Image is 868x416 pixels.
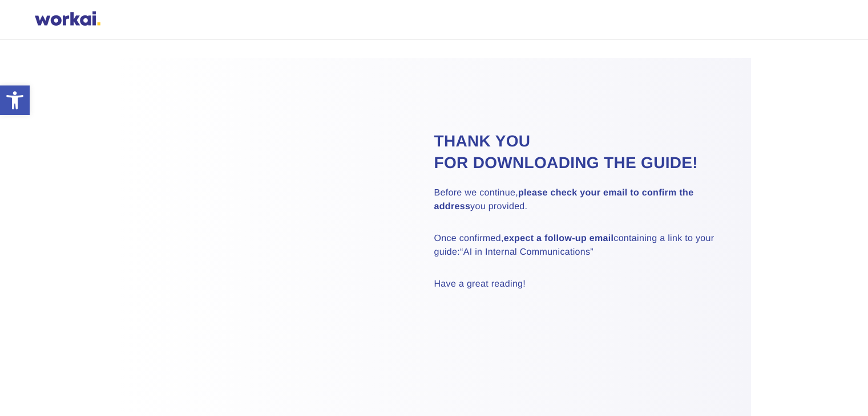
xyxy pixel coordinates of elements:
h2: Thank you for downloading the guide! [434,130,722,174]
p: Once confirmed, containing a link to your guide: [434,232,722,259]
strong: please check your email to confirm the address [434,188,694,211]
em: “AI in Internal Communications” [460,247,594,257]
strong: expect a follow-up email [504,234,614,243]
p: Before we continue, you provided. [434,186,722,214]
p: Have a great reading! [434,278,722,291]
